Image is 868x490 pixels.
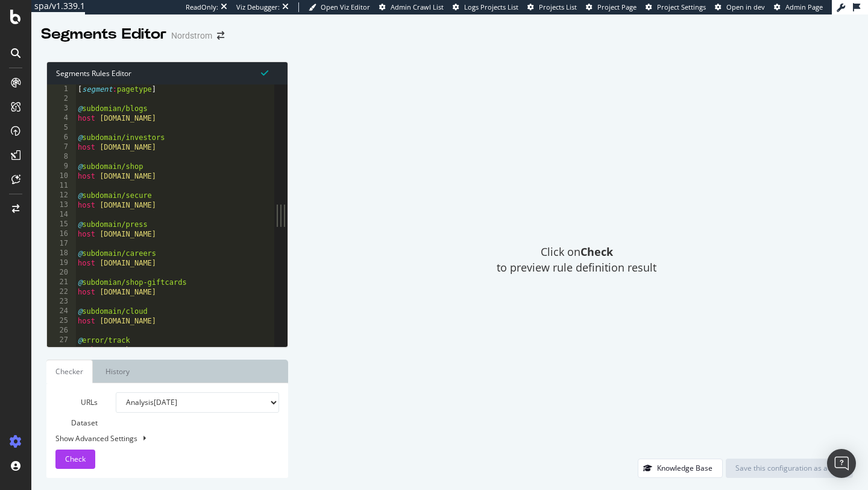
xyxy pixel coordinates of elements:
div: 9 [47,162,76,171]
div: 15 [47,220,76,229]
div: Open Intercom Messenger [827,449,856,478]
a: Checker [46,360,93,383]
span: Logs Projects List [464,2,518,11]
div: 19 [47,258,76,268]
div: 13 [47,200,76,210]
div: 7 [47,142,76,152]
strong: Check [580,244,613,259]
div: 22 [47,287,76,297]
div: 14 [47,210,76,220]
button: Knowledge Base [638,459,723,478]
div: 23 [47,297,76,307]
span: Check [65,454,86,464]
div: 5 [47,123,76,133]
div: 17 [47,239,76,249]
label: URLs Dataset [46,392,107,433]
div: 25 [47,316,76,326]
div: Viz Debugger: [236,2,280,12]
div: ReadOnly: [186,2,218,12]
a: Knowledge Base [638,463,723,473]
span: Open in dev [726,2,765,11]
a: Project Settings [646,2,706,12]
div: Knowledge Base [657,463,712,473]
div: 2 [47,94,76,104]
a: Open in dev [715,2,765,12]
a: History [96,360,139,383]
div: 4 [47,113,76,123]
div: 24 [47,307,76,316]
div: Nordstrom [171,30,212,42]
a: Project Page [586,2,637,12]
div: Show Advanced Settings [46,433,270,444]
div: 12 [47,191,76,200]
span: Open Viz Editor [321,2,370,11]
div: 1 [47,84,76,94]
span: Project Settings [657,2,706,11]
div: 28 [47,345,76,355]
div: 6 [47,133,76,142]
div: 18 [47,249,76,258]
a: Admin Crawl List [379,2,444,12]
span: Admin Crawl List [391,2,444,11]
div: arrow-right-arrow-left [217,31,224,40]
span: Project Page [597,2,637,11]
a: Open Viz Editor [309,2,370,12]
div: 3 [47,104,76,113]
div: 20 [47,268,76,278]
button: Check [55,450,95,469]
div: 27 [47,336,76,345]
a: Admin Page [774,2,823,12]
div: 10 [47,171,76,181]
button: Save this configuration as active [726,459,853,478]
div: 11 [47,181,76,191]
span: Admin Page [785,2,823,11]
span: Projects List [539,2,577,11]
a: Logs Projects List [453,2,518,12]
div: 21 [47,278,76,287]
div: 26 [47,326,76,336]
div: Segments Rules Editor [47,62,288,84]
div: 16 [47,229,76,239]
a: Projects List [527,2,577,12]
div: Save this configuration as active [735,463,843,473]
div: Segments Editor [41,24,166,45]
div: 8 [47,152,76,162]
span: Syntax is valid [261,67,268,78]
span: Click on to preview rule definition result [497,244,656,275]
